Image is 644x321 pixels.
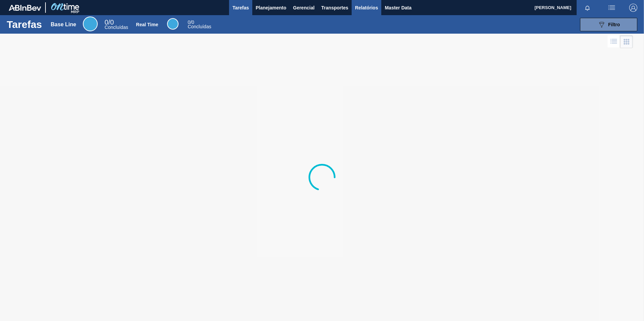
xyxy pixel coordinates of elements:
div: Real Time [188,20,211,29]
h1: Tarefas [7,21,42,28]
div: Base Line [83,16,98,31]
span: 0 [188,20,190,25]
span: Transportes [321,4,348,12]
span: Gerencial [293,4,315,12]
span: 0 [104,19,108,26]
span: Concluídas [188,24,211,29]
span: Planejamento [256,4,286,12]
div: Base Line [51,22,76,28]
img: TNhmsLtSVTkK8tSr43FrP2fwEKptu5GPRR3wAAAABJRU5ErkJggg== [9,5,41,11]
span: Concluídas [104,25,128,30]
span: Master Data [385,4,411,12]
img: Logout [629,4,637,12]
span: / 0 [104,19,114,26]
span: Relatórios [355,4,378,12]
div: Real Time [136,22,158,27]
div: Base Line [104,20,128,30]
span: Tarefas [232,4,249,12]
span: / 0 [188,20,194,25]
button: Filtro [580,18,637,31]
button: Notificações [577,3,598,12]
span: Filtro [608,22,620,27]
img: userActions [608,4,616,12]
div: Real Time [167,18,179,30]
